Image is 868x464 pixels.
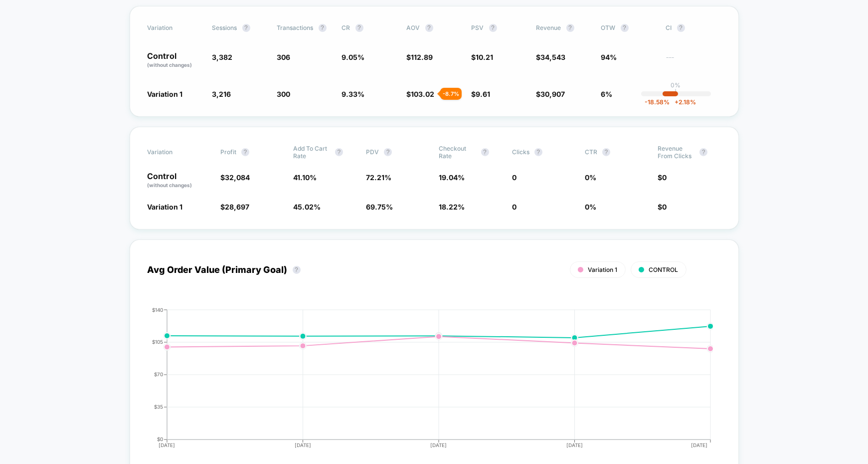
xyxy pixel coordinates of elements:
span: 112.89 [411,53,433,61]
button: ? [319,24,327,32]
span: $ [407,53,433,61]
span: $ [658,203,667,211]
span: AOV [407,24,420,31]
button: ? [677,24,685,32]
span: 0 % [585,173,596,182]
span: 41.10 % [293,173,317,182]
p: 0% [671,81,681,89]
span: $ [220,203,249,211]
tspan: $0 [157,436,163,442]
span: (without changes) [148,62,192,68]
tspan: [DATE] [692,442,708,448]
span: 9.33 % [342,90,365,98]
span: CI [666,24,721,32]
button: ? [242,24,250,32]
span: 69.75 % [366,203,393,211]
span: 0 [662,203,667,211]
button: ? [481,148,489,156]
button: ? [566,24,574,32]
span: $ [658,173,667,182]
button: ? [355,24,363,32]
span: Revenue From Clicks [658,145,694,160]
span: Revenue [536,24,561,31]
span: CR [342,24,350,31]
tspan: [DATE] [295,442,311,448]
span: $ [407,90,435,98]
div: - 8.7 % [440,88,462,100]
span: 72.21 % [366,173,391,182]
span: 3,216 [212,90,231,98]
button: ? [293,266,301,274]
button: ? [699,148,707,156]
span: PSV [472,24,484,31]
tspan: $105 [152,339,163,345]
span: 45.02 % [293,203,321,211]
span: 103.02 [411,90,435,98]
span: 28,697 [225,203,249,211]
button: ? [489,24,497,32]
span: CTR [585,148,597,156]
span: 10.21 [476,53,494,61]
span: Transactions [277,24,314,31]
span: Variation [148,24,202,32]
tspan: $140 [152,307,163,313]
span: 32,084 [225,173,250,182]
span: Variation [148,145,202,160]
span: $ [472,53,494,61]
span: 306 [277,53,291,61]
tspan: [DATE] [159,442,175,448]
span: 6% [601,90,613,98]
p: | [675,89,677,96]
span: 3,382 [212,53,233,61]
span: OTW [601,24,656,32]
span: 94% [601,53,617,61]
span: 9.05 % [342,53,365,61]
span: 9.61 [476,90,491,98]
span: + [675,98,679,106]
p: Control [148,52,202,69]
button: ? [335,148,343,156]
button: ? [602,148,610,156]
tspan: [DATE] [431,442,447,448]
span: $ [220,173,250,182]
span: Clicks [512,148,529,156]
span: --- [666,54,721,69]
span: $ [472,90,491,98]
tspan: [DATE] [567,442,583,448]
span: $ [536,53,566,61]
span: Variation 1 [148,203,183,211]
button: ? [425,24,433,32]
span: 19.04 % [439,173,465,182]
span: 18.22 % [439,203,465,211]
div: AVG_ORDER_VALUE [138,307,711,457]
span: 30,907 [541,90,565,98]
tspan: $70 [154,371,163,377]
button: ? [621,24,629,32]
tspan: $35 [154,404,163,410]
p: Control [148,172,210,189]
button: ? [534,148,542,156]
button: ? [384,148,392,156]
span: Variation 1 [588,266,618,273]
span: Checkout Rate [439,145,476,160]
span: CONTROL [649,266,679,273]
span: 34,543 [541,53,566,61]
span: 0 % [585,203,596,211]
span: $ [536,90,565,98]
span: PDV [366,148,379,156]
span: Variation 1 [148,90,183,98]
span: 0 [512,203,517,211]
span: 0 [512,173,517,182]
span: Profit [220,148,236,156]
span: 0 [662,173,667,182]
span: Add To Cart Rate [293,145,330,160]
span: 300 [277,90,291,98]
button: ? [241,148,249,156]
span: -18.58 % [645,98,670,106]
span: (without changes) [148,182,192,188]
span: Sessions [212,24,237,31]
span: 2.18 % [670,98,696,106]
